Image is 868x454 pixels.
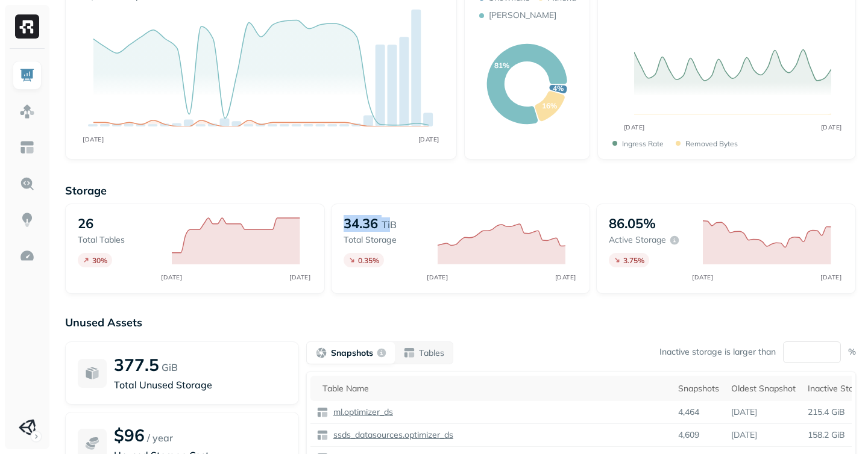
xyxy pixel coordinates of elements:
p: Ingress Rate [622,139,664,148]
a: ml.optimizer_ds [329,406,393,418]
text: 4% [553,84,564,93]
tspan: [DATE] [289,273,310,281]
div: Snapshots [678,383,719,394]
img: Query Explorer [19,176,35,191]
img: Optimization [19,248,35,264]
text: 16% [542,101,557,110]
p: GiB [162,360,178,375]
p: 26 [78,215,93,232]
p: [PERSON_NAME] [489,10,556,21]
tspan: [DATE] [418,135,439,143]
img: Assets [19,104,35,119]
p: 34.36 [344,215,378,232]
img: table [316,429,329,441]
p: [DATE] [731,406,757,418]
p: 215.4 GiB [808,406,845,418]
div: Oldest Snapshot [731,383,796,394]
div: Table Name [322,383,666,394]
p: Unused Assets [65,316,856,329]
img: table [316,406,329,418]
p: Total tables [78,234,160,246]
p: [DATE] [731,429,757,441]
p: Active storage [609,234,666,246]
tspan: [DATE] [693,273,714,281]
img: Dashboard [19,67,35,83]
p: 0.35 % [358,256,379,265]
p: ssds_datasources.optimizer_ds [331,429,453,441]
tspan: [DATE] [83,135,104,143]
p: Snapshots [331,347,373,359]
p: 158.2 GiB [808,429,845,441]
p: 30 % [92,256,107,265]
tspan: [DATE] [427,273,448,281]
p: 4,464 [678,406,699,418]
img: Unity [19,419,36,436]
p: 4,609 [678,429,699,441]
text: 81% [494,61,509,70]
p: % [848,346,856,358]
img: Asset Explorer [19,140,35,155]
p: Total storage [344,234,426,246]
img: Ryft [15,14,39,39]
p: Removed bytes [685,139,738,148]
p: Tables [419,347,444,359]
p: ml.optimizer_ds [331,406,393,418]
p: Inactive storage is larger than [659,346,776,358]
p: TiB [382,217,397,232]
p: 3.75 % [623,256,644,265]
p: 86.05% [609,215,656,232]
img: Insights [19,212,35,228]
tspan: [DATE] [623,123,644,131]
p: / year [147,431,173,445]
p: Total Unused Storage [114,378,286,392]
p: Storage [65,184,856,197]
tspan: [DATE] [555,273,576,281]
tspan: [DATE] [820,123,841,131]
tspan: [DATE] [821,273,842,281]
p: 377.5 [114,354,159,375]
a: ssds_datasources.optimizer_ds [329,429,453,441]
p: $96 [114,424,145,446]
tspan: [DATE] [162,273,183,281]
